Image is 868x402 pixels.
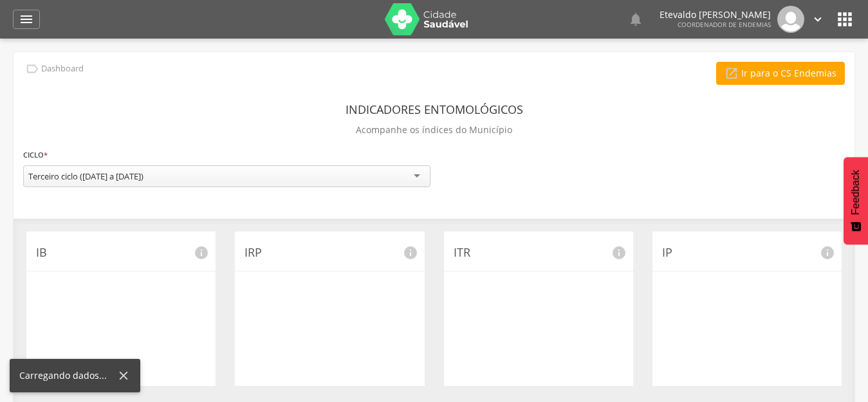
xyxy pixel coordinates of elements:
[678,20,771,29] span: Coordenador de Endemias
[194,245,209,260] i: info
[19,369,116,382] div: Carregando dados...
[403,245,418,260] i: info
[23,148,48,162] label: Ciclo
[36,244,206,261] p: IB
[41,64,84,74] p: Dashboard
[28,170,143,182] div: Terceiro ciclo ([DATE] a [DATE])
[13,10,40,29] a: 
[662,244,832,261] p: IP
[835,9,855,30] i: 
[850,170,862,215] span: Feedback
[844,157,868,244] button: Feedback - Mostrar pesquisa
[356,121,512,139] p: Acompanhe os índices do Município
[346,98,523,121] header: Indicadores Entomológicos
[725,66,739,80] i: 
[628,6,643,33] a: 
[811,12,825,26] i: 
[25,62,39,76] i: 
[628,12,643,27] i: 
[660,10,771,19] p: Etevaldo [PERSON_NAME]
[811,6,825,33] a: 
[611,245,627,260] i: info
[820,245,835,260] i: info
[716,62,845,85] a: Ir para o CS Endemias
[245,244,414,261] p: IRP
[454,244,623,261] p: ITR
[19,12,34,27] i: 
